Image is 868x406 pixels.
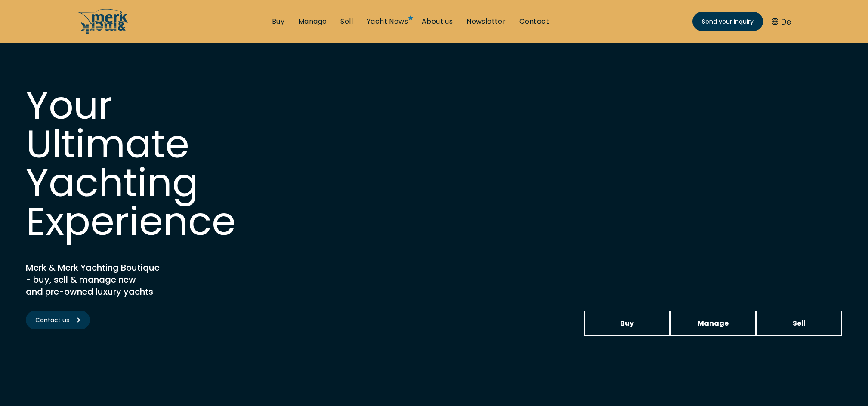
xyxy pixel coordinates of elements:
span: Sell [793,318,806,329]
a: Contact us [26,311,90,329]
a: Sell [756,311,842,336]
span: Contact us [35,316,80,325]
a: Sell [340,17,353,26]
a: About us [422,17,453,26]
a: Contact [519,17,549,26]
button: De [772,16,791,28]
a: Send your inquiry [692,12,763,31]
span: Buy [620,318,634,329]
span: Manage [698,318,729,329]
a: Yacht News [367,17,408,26]
a: Manage [298,17,327,26]
a: Manage [670,311,756,336]
a: Buy [584,311,670,336]
h2: Merk & Merk Yachting Boutique - buy, sell & manage new and pre-owned luxury yachts [26,261,241,298]
a: Newsletter [466,17,506,26]
h1: Your Ultimate Yachting Experience [26,86,284,241]
a: Buy [272,17,284,26]
span: Send your inquiry [702,17,754,26]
